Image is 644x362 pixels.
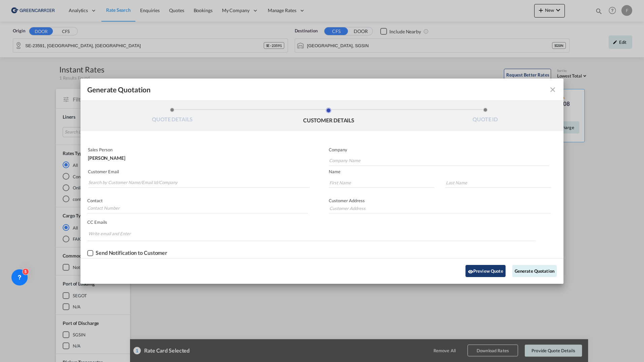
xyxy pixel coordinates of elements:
[88,228,139,239] input: Chips input.
[88,169,310,174] p: Customer Email
[445,178,551,188] input: Last Name
[512,265,557,277] button: Generate Quotation
[80,79,563,284] md-dialog: Generate QuotationQUOTE ...
[88,152,308,160] div: [PERSON_NAME]
[94,108,251,126] li: QUOTE DETAILS
[88,147,308,152] p: Sales Person
[87,203,308,213] input: Contact Number
[87,250,167,257] md-checkbox: Checkbox No Ink
[87,198,308,203] p: Contact
[329,178,434,188] input: First Name
[329,198,365,203] span: Customer Address
[96,250,167,256] div: Send Notification to Customer
[329,203,551,213] input: Customer Address
[88,178,310,188] input: Search by Customer Name/Email Id/Company
[407,108,563,126] li: QUOTE ID
[549,86,557,94] md-icon: icon-close fg-AAA8AD cursor m-0
[251,108,407,126] li: CUSTOMER DETAILS
[329,169,563,174] p: Name
[87,228,536,241] md-chips-wrap: Chips container. Enter the text area, then type text, and press enter to add a chip.
[465,265,506,277] button: icon-eyePreview Quote
[329,147,549,152] p: Company
[468,269,473,274] md-icon: icon-eye
[87,219,536,225] p: CC Emails
[87,85,151,94] span: Generate Quotation
[329,156,549,166] input: Company Name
